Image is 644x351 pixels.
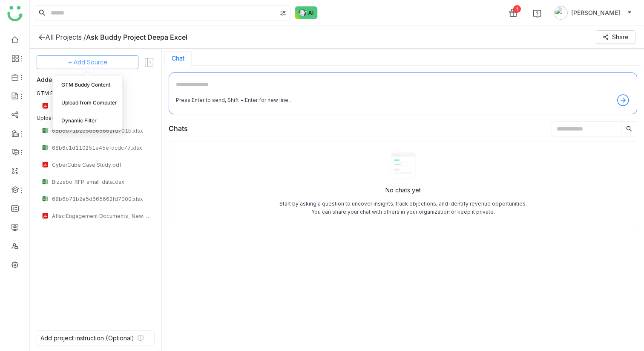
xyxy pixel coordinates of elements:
[279,200,527,216] div: Start by asking a question to uncover insights, track objections, and identify revenue opportunit...
[42,178,49,185] img: xlsx.svg
[176,96,291,104] div: Press Enter to send, Shift + Enter for new line..
[61,99,117,107] span: Upload from Computer
[596,30,635,44] button: Share
[86,33,187,41] div: Ask Buddy Project Deepa Excel
[533,9,541,18] img: help.svg
[52,179,149,185] div: Bizzabo_RFP_small_data.xlsx
[52,103,149,109] div: Discovery Documents
[37,90,155,97] div: GTM Buddy Content
[280,10,287,17] img: search-type.svg
[52,145,149,151] div: 68b6c1d110251e45efdcdc77.xlsx
[52,128,149,134] div: 68b6b71b2e5d665662fd701b.xlsx
[42,144,49,151] img: xlsx.svg
[37,55,138,69] button: + Add Source
[385,186,421,195] div: No chats yet
[37,74,155,84] div: Added Sources
[42,127,49,134] img: xlsx.svg
[571,8,620,17] span: [PERSON_NAME]
[40,334,134,342] div: Add project instruction (Optional)
[295,6,318,19] img: ask-buddy-normal.svg
[42,102,49,109] img: pdf.svg
[612,32,629,42] span: Share
[172,55,184,62] button: Chat
[42,212,49,219] img: pdf.svg
[513,5,521,13] div: 1
[52,213,149,219] div: Aflac Engagement Documents_ New.pdf
[68,58,107,67] span: + Add Source
[61,81,110,89] span: GTM Buddy Content
[52,196,149,202] div: 68b6b71b2e5d665662fd7000.xlsx
[52,162,149,168] div: CyberCube Case Study.pdf
[42,195,49,202] img: xlsx.svg
[45,33,86,41] div: All Projects /
[169,123,188,134] div: Chats
[37,114,155,122] div: Uploaded Files
[42,161,49,168] img: pdf.svg
[552,6,634,20] button: [PERSON_NAME]
[7,6,23,21] img: logo
[61,117,97,125] span: Dynamic Filter
[554,6,568,20] img: avatar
